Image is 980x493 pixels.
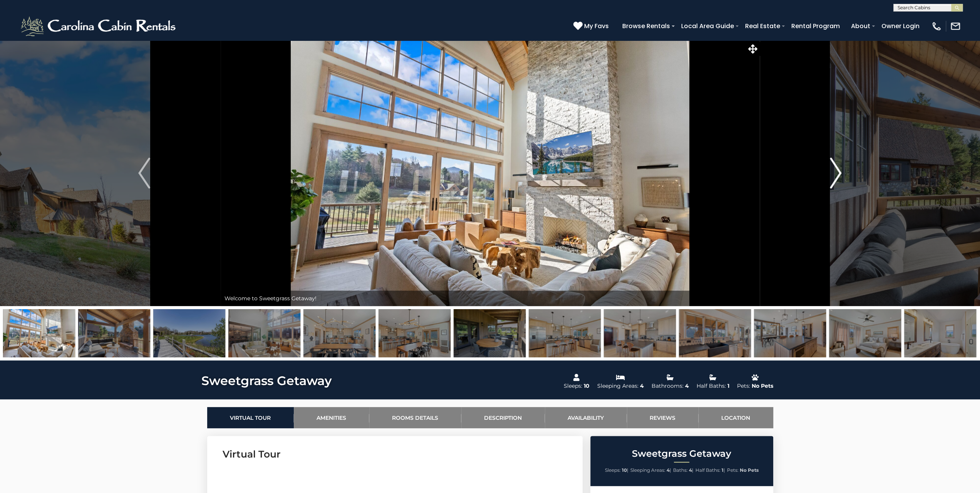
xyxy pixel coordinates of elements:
[667,467,670,473] strong: 4
[787,19,844,33] a: Rental Program
[369,407,461,428] a: Rooms Details
[604,309,676,357] img: 165439091
[223,448,567,461] h3: Virtual Tour
[741,19,784,33] a: Real Estate
[3,309,75,357] img: 165439077
[138,158,150,188] img: arrow
[627,407,699,428] a: Reviews
[847,19,874,33] a: About
[830,158,841,188] img: arrow
[605,467,621,473] span: Sleeps:
[759,40,912,306] button: Next
[622,467,627,473] strong: 10
[950,21,961,32] img: mail-regular-white.png
[19,15,179,38] img: White-1-2.png
[228,309,300,357] img: 165439079
[605,465,628,475] li: |
[461,407,545,428] a: Description
[695,465,725,475] li: |
[679,309,751,357] img: 165439093
[689,467,692,473] strong: 4
[584,21,609,31] span: My Favs
[618,19,674,33] a: Browse Rentals
[573,21,611,31] a: My Favs
[379,309,451,357] img: 165439084
[931,21,942,32] img: phone-regular-white.png
[722,467,724,473] strong: 1
[904,309,976,357] img: 165439107
[740,467,759,473] strong: No Pets
[878,19,923,33] a: Owner Login
[630,465,671,475] li: |
[673,467,688,473] span: Baths:
[630,467,665,473] span: Sleeping Areas:
[545,407,627,428] a: Availability
[695,467,720,473] span: Half Baths:
[153,309,225,357] img: 165447673
[207,407,294,428] a: Virtual Tour
[454,309,526,357] img: 166631731
[673,465,694,475] li: |
[294,407,369,428] a: Amenities
[68,40,220,306] button: Previous
[754,309,826,357] img: 165439082
[592,449,771,459] h2: Sweetgrass Getaway
[727,467,739,473] span: Pets:
[221,291,760,306] div: Welcome to Sweetgrass Getaway!
[699,407,773,428] a: Location
[529,309,601,357] img: 165439088
[677,19,738,33] a: Local Area Guide
[78,309,150,357] img: 165439115
[829,309,901,357] img: 165439095
[303,309,375,357] img: 165439086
